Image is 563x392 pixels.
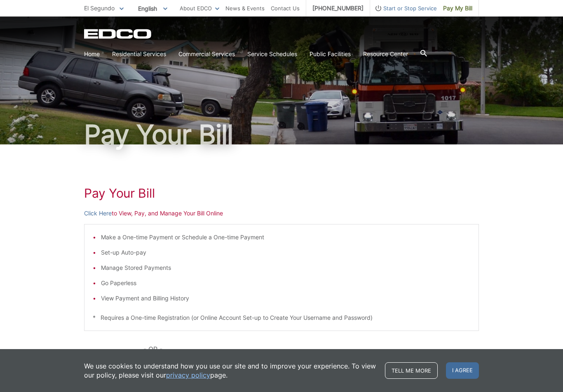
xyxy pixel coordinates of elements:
[166,371,210,380] a: privacy policy
[84,5,115,12] span: El Segundo
[446,362,479,379] span: I agree
[101,294,470,303] li: View Payment and Billing History
[225,4,265,13] a: News & Events
[93,313,470,322] p: * Requires a One-time Registration (or Online Account Set-up to Create Your Username and Password)
[84,186,479,201] h1: Pay Your Bill
[101,279,470,288] li: Go Paperless
[180,4,219,13] a: About EDCO
[84,50,100,59] a: Home
[84,361,377,380] p: We use cookies to understand how you use our site and to improve your experience. To view our pol...
[363,50,408,59] a: Resource Center
[132,2,174,15] span: English
[310,50,351,59] a: Public Facilities
[84,121,479,148] h1: Pay Your Bill
[271,4,300,13] a: Contact Us
[101,233,470,242] li: Make a One-time Payment or Schedule a One-time Payment
[385,362,438,379] a: Tell me more
[84,209,112,218] a: Click Here
[178,50,235,59] a: Commercial Services
[112,50,166,59] a: Residential Services
[247,50,297,59] a: Service Schedules
[101,248,470,257] li: Set-up Auto-pay
[443,4,472,13] span: Pay My Bill
[84,209,479,218] p: to View, Pay, and Manage Your Bill Online
[101,263,470,272] li: Manage Stored Payments
[143,343,479,355] p: - OR -
[84,29,152,39] a: EDCD logo. Return to the homepage.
